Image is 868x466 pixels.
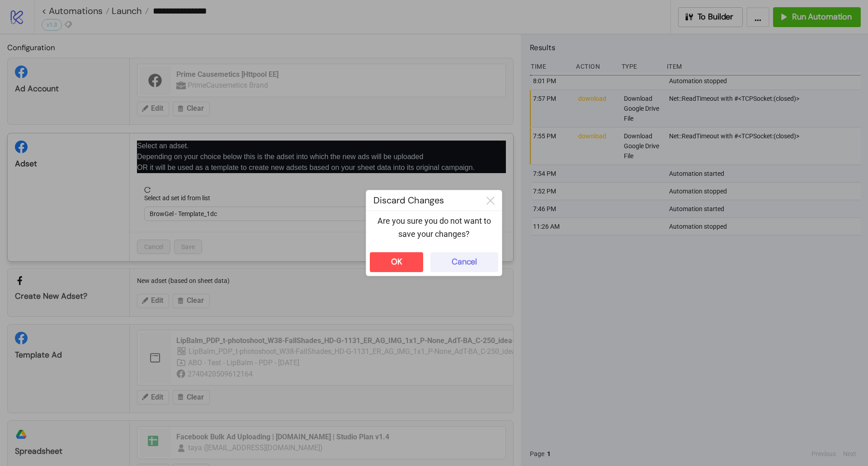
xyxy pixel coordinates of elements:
[452,257,477,267] div: Cancel
[430,252,498,272] button: Cancel
[391,257,402,267] div: OK
[373,215,495,240] p: Are you sure you do not want to save your changes?
[366,190,479,211] div: Discard Changes
[370,252,423,272] button: OK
